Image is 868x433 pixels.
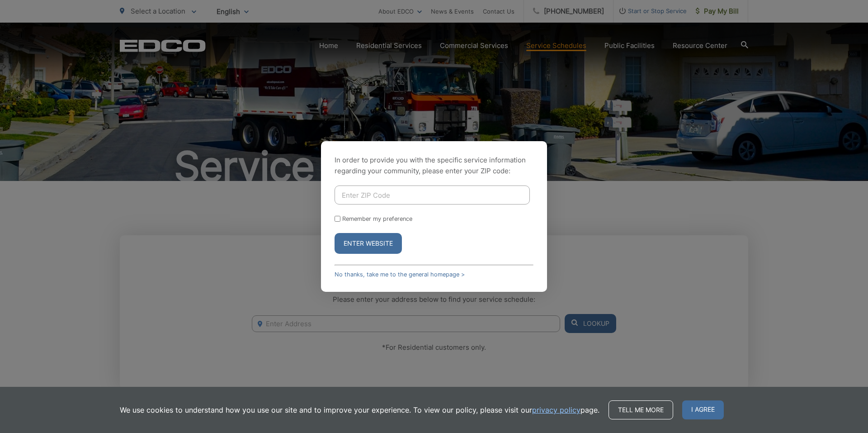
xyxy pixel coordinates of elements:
input: Enter ZIP Code [335,186,530,205]
label: Remember my preference [342,215,412,222]
a: No thanks, take me to the general homepage > [335,271,465,278]
p: We use cookies to understand how you use our site and to improve your experience. To view our pol... [120,404,599,415]
span: I agree [682,400,724,419]
a: Tell me more [609,400,673,419]
button: Enter Website [335,233,402,254]
a: privacy policy [532,404,580,415]
p: In order to provide you with the specific service information regarding your community, please en... [335,155,533,176]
